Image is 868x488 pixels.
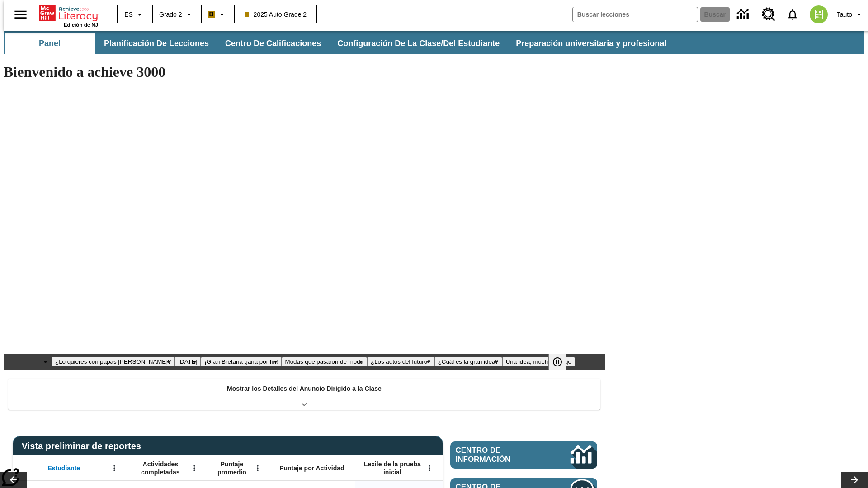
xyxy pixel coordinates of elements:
[330,33,507,54] button: Configuración de la clase/del estudiante
[7,1,34,28] button: Abrir el menú lateral
[359,460,425,476] span: Lexile de la prueba inicial
[573,7,698,22] input: Buscar campo
[39,3,98,28] div: Portada
[810,5,828,23] img: avatar image
[48,464,80,472] span: Estudiante
[227,384,382,394] p: Mostrar los Detalles del Anuncio Dirigido a la Clase
[781,3,804,26] a: Notificaciones
[52,357,175,366] button: Diapositiva 1 ¿Lo quieres con papas fritas?
[804,3,833,26] button: Escoja un nuevo avatar
[120,6,149,23] button: Lenguaje: ES, Selecciona un idioma
[245,10,307,19] span: 2025 Auto Grade 2
[731,2,756,27] a: Centro de información
[434,357,502,366] button: Diapositiva 6 ¿Cuál es la gran idea?
[204,6,231,23] button: Boost El color de la clase es anaranjado claro. Cambiar el color de la clase.
[64,22,98,28] span: Edición de NJ
[756,2,781,27] a: Centro de recursos, Se abrirá en una pestaña nueva.
[124,10,133,19] span: ES
[841,472,868,488] button: Carrusel de lecciones, seguir
[502,357,575,366] button: Diapositiva 7 Una idea, mucho trabajo
[279,464,344,472] span: Puntaje por Actividad
[159,10,182,19] span: Grado 2
[833,6,868,23] button: Perfil/Configuración
[4,31,864,54] div: Subbarra de navegación
[209,9,214,20] span: B
[22,441,146,451] span: Vista preliminar de reportes
[131,460,190,476] span: Actividades completadas
[188,461,201,475] button: Abrir menú
[108,461,121,475] button: Abrir menú
[837,10,852,19] span: Tauto
[509,33,674,54] button: Preparación universitaria y profesional
[39,4,98,22] a: Portada
[210,460,254,476] span: Puntaje promedio
[548,354,566,370] button: Pausar
[4,33,675,54] div: Subbarra de navegación
[423,461,436,475] button: Abrir menú
[201,357,281,366] button: Diapositiva 3 ¡Gran Bretaña gana por fin!
[218,33,328,54] button: Centro de calificaciones
[282,357,367,366] button: Diapositiva 4 Modas que pasaron de moda
[450,441,597,469] a: Centro de información
[175,357,201,366] button: Diapositiva 2 Día del Trabajo
[251,461,264,475] button: Abrir menú
[97,33,216,54] button: Planificación de lecciones
[367,357,434,366] button: Diapositiva 5 ¿Los autos del futuro?
[548,354,576,370] div: Pausar
[4,64,605,80] h1: Bienvenido a achieve 3000
[5,33,95,54] button: Panel
[156,6,198,23] button: Grado: Grado 2, Elige un grado
[456,446,540,464] span: Centro de información
[8,379,600,410] div: Mostrar los Detalles del Anuncio Dirigido a la Clase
